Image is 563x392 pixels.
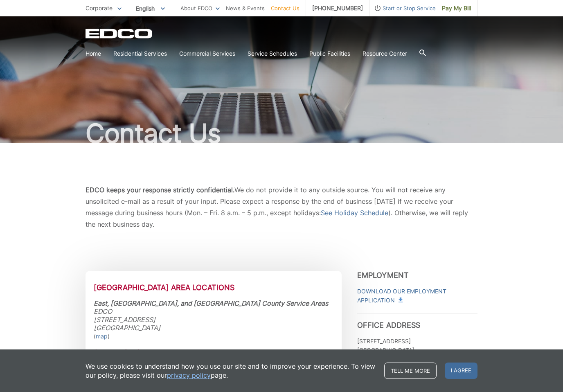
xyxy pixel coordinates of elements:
p: We do not provide it to any outside source. You will not receive any unsolicited e-mail as a resu... [86,184,477,230]
h3: Employment [357,271,477,280]
a: EDCD logo. Return to the homepage. [86,29,153,38]
a: News & Events [226,4,265,13]
address: EDCO [STREET_ADDRESS] [GEOGRAPHIC_DATA] [94,299,333,332]
span: Corporate [86,5,113,11]
h3: Office Address [357,313,477,330]
a: Residential Services [113,49,167,58]
h1: Contact Us [86,120,477,146]
span: English [130,2,171,15]
h2: [GEOGRAPHIC_DATA] Area Locations [94,283,333,292]
a: About EDCO [180,4,220,13]
a: Resource Center [363,49,407,58]
p: We use cookies to understand how you use our site and to improve your experience. To view our pol... [86,362,376,380]
a: Commercial Services [179,49,235,58]
a: Home [86,49,101,58]
span: Pay My Bill [442,4,471,13]
h4: Customer Service: [94,348,333,356]
span: I agree [445,363,477,379]
b: EDCO keeps your response strictly confidential. [86,186,234,194]
a: Public Facilities [309,49,350,58]
strong: East, [GEOGRAPHIC_DATA], and [GEOGRAPHIC_DATA] County Service Areas [94,299,328,307]
a: Download Our Employment Application [357,287,477,305]
a: Service Schedules [248,49,297,58]
p: ( ) [94,332,333,341]
a: Tell me more [384,363,437,379]
a: map [96,332,108,341]
a: See Holiday Schedule [321,207,388,219]
a: privacy policy [167,371,211,380]
p: [STREET_ADDRESS] [GEOGRAPHIC_DATA] [357,337,477,355]
a: Contact Us [271,4,300,13]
